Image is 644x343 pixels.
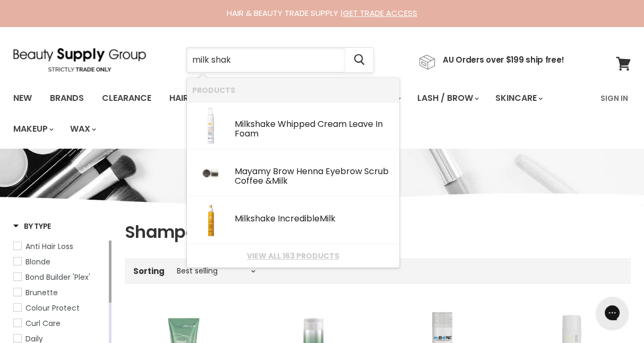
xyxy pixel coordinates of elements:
[192,107,229,144] img: Milk_20Shake_20Whipped_20Cream_20200_20ml_1024x1024_8bb0a056-31d0-44ef-a31d-e816b0f92064.webp
[25,318,61,329] span: Curl Care
[345,48,373,72] button: Search
[62,118,102,140] a: Wax
[25,272,90,282] span: Bond Builder 'Plex'
[251,212,260,225] b: sh
[13,302,107,314] a: Colour Protect
[5,87,40,109] a: New
[187,102,399,149] li: Products: Milkshake Whipped Cream Leave In Foam
[187,244,399,268] li: View All
[320,212,336,225] b: Milk
[25,287,58,298] span: Brunette
[272,175,288,187] b: Milk
[343,7,417,19] a: GET TRADE ACCESS
[94,87,159,109] a: Clearance
[161,87,223,109] a: Haircare
[591,293,633,332] iframe: Gorgias live chat messenger
[192,252,394,260] a: View all 163 products
[5,83,594,144] ul: Main menu
[487,87,549,109] a: Skincare
[187,48,345,72] input: Search
[409,87,485,109] a: Lash / Brow
[5,118,60,140] a: Makeup
[125,221,631,243] h1: Shampoo
[192,155,229,192] img: beowscrub__11061_200x.jpg
[133,267,165,276] label: Sorting
[13,221,51,231] h3: By Type
[235,212,251,225] b: Milk
[187,78,399,102] li: Products
[594,87,634,109] a: Sign In
[235,167,394,187] div: Mayamy Brow Henna Eyebrow Scrub Coffee &
[25,303,80,313] span: Colour Protect
[192,202,229,239] img: milk_shake-incredible-milk-150ml-443089.webp
[251,118,260,130] b: sh
[187,196,399,244] li: Products: Milkshake Incredible Milk
[235,119,394,140] div: ake Whipped Cream Leave In Foam
[187,149,399,196] li: Products: Mayamy Brow Henna Eyebrow Scrub Coffee & Milk
[186,47,374,73] form: Product
[13,241,107,252] a: Anti Hair Loss
[235,214,394,225] div: ake Incredible
[13,318,107,329] a: Curl Care
[25,256,50,267] span: Blonde
[25,241,73,252] span: Anti Hair Loss
[42,87,92,109] a: Brands
[13,287,107,298] a: Brunette
[13,271,107,283] a: Bond Builder 'Plex'
[235,118,251,130] b: Milk
[13,256,107,268] a: Blonde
